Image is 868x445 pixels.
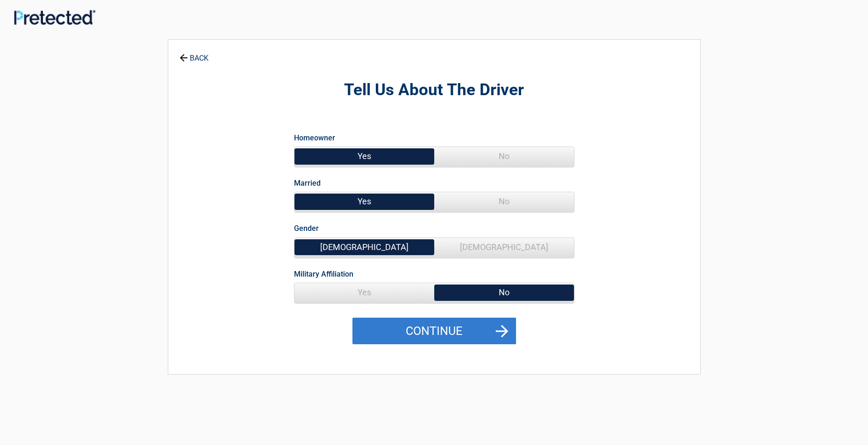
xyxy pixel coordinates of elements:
[294,192,434,211] span: Yes
[294,283,434,302] span: Yes
[434,238,574,257] span: [DEMOGRAPHIC_DATA]
[294,238,434,257] span: [DEMOGRAPHIC_DATA]
[220,79,649,101] h2: Tell Us About The Driver
[294,222,319,235] label: Gender
[352,318,516,345] button: Continue
[294,147,434,166] span: Yes
[294,132,335,144] label: Homeowner
[434,192,574,211] span: No
[434,147,574,166] span: No
[178,46,210,62] a: BACK
[434,283,574,302] span: No
[294,177,321,189] label: Married
[14,10,95,24] img: Main Logo
[294,268,353,280] label: Military Affiliation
